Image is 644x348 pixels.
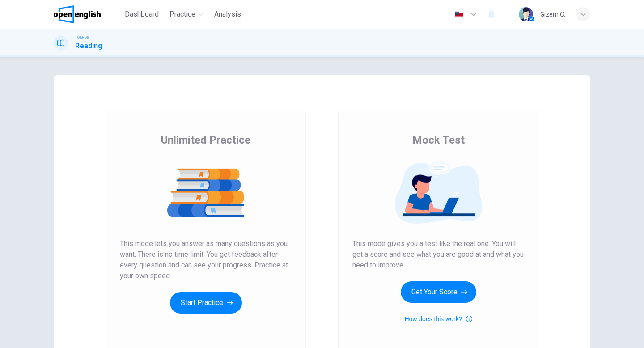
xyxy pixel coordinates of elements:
[75,41,102,51] h1: Reading
[75,34,89,41] span: TOEFL®
[170,292,242,314] button: Start Practice
[519,7,533,21] img: Profile picture
[412,133,465,147] span: Mock Test
[166,6,207,22] button: Practice
[54,5,121,23] a: OpenEnglish logo
[401,281,476,303] button: Get Your Score
[453,11,465,18] img: en
[161,133,250,147] span: Unlimited Practice
[540,9,565,20] div: Gizem Ö.
[404,314,472,324] button: How does this work?
[125,9,159,20] span: Dashboard
[211,6,245,22] button: Analysis
[352,238,524,271] span: This mode gives you a test like the real one. You will get a score and see what you are good at a...
[169,9,195,20] span: Practice
[214,9,241,20] span: Analysis
[120,238,292,281] span: This mode lets you answer as many questions as you want. There is no time limit. You get feedback...
[54,5,101,23] img: OpenEnglish logo
[121,6,162,22] button: Dashboard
